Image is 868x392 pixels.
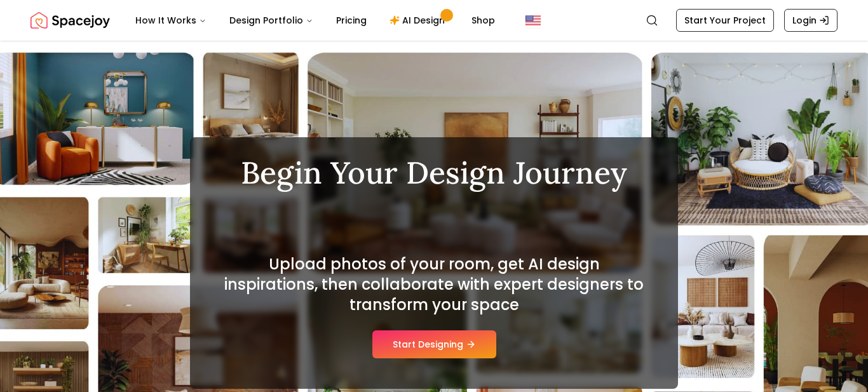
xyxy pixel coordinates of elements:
nav: Main [125,8,505,33]
a: Pricing [326,8,377,33]
img: Spacejoy Logo [31,8,110,33]
a: AI Design [379,8,459,33]
button: Design Portfolio [219,8,323,33]
a: Spacejoy [31,8,110,33]
button: How It Works [125,8,217,33]
h2: Upload photos of your room, get AI design inspirations, then collaborate with expert designers to... [220,254,648,315]
a: Shop [461,8,505,33]
img: United States [526,13,541,28]
a: Start Your Project [676,9,774,32]
h1: Begin Your Design Journey [220,158,648,188]
a: Login [784,9,837,32]
button: Start Designing [372,330,496,358]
